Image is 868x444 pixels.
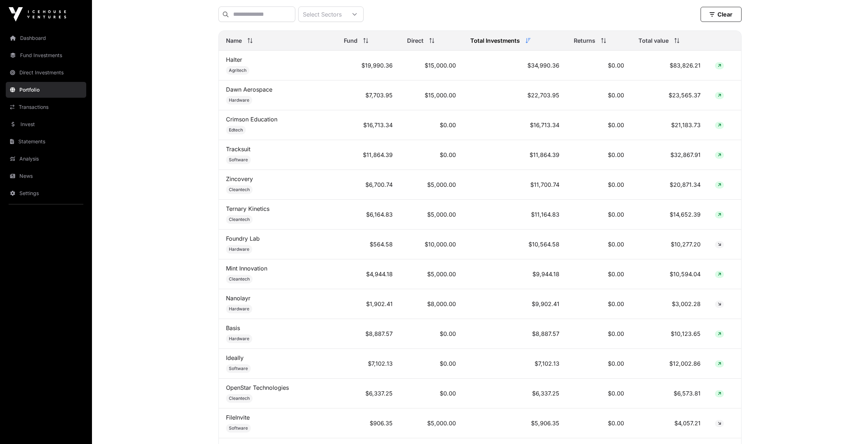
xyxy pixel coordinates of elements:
a: Zincovery [226,175,253,182]
a: Ideally [226,354,244,361]
td: $6,337.25 [463,379,567,408]
td: $0.00 [400,379,463,408]
td: $0.00 [567,230,631,259]
td: $19,990.36 [337,51,400,80]
a: Direct Investments [6,65,86,80]
a: Portfolio [6,82,86,98]
span: Edtech [229,127,243,133]
span: Cleantech [229,217,250,222]
span: Hardware [229,246,249,252]
span: Name [226,36,242,45]
span: Total Investments [470,36,520,45]
a: Ternary Kinetics [226,205,269,212]
span: Software [229,157,248,163]
td: $32,867.91 [631,140,708,170]
span: Cleantech [229,396,250,401]
td: $23,565.37 [631,80,708,110]
td: $7,102.13 [463,349,567,379]
span: Hardware [229,97,249,103]
td: $0.00 [567,110,631,140]
td: $11,864.39 [463,140,567,170]
td: $0.00 [567,319,631,349]
td: $5,000.00 [400,170,463,200]
span: Software [229,425,248,431]
span: Software [229,366,248,371]
td: $3,002.28 [631,289,708,319]
td: $12,002.86 [631,349,708,379]
img: Icehouse Ventures Logo [9,7,66,22]
td: $20,871.34 [631,170,708,200]
td: $1,902.41 [337,289,400,319]
a: News [6,168,86,184]
td: $564.58 [337,230,400,259]
span: Direct [407,36,424,45]
td: $0.00 [567,379,631,408]
a: Tracksuit [226,145,250,153]
td: $15,000.00 [400,80,463,110]
button: Clear [701,7,742,22]
td: $11,164.83 [463,200,567,230]
a: Settings [6,185,86,201]
td: $22,703.95 [463,80,567,110]
td: $0.00 [567,289,631,319]
a: Transactions [6,99,86,115]
td: $16,713.34 [463,110,567,140]
td: $8,000.00 [400,289,463,319]
a: Statements [6,134,86,149]
td: $10,123.65 [631,319,708,349]
a: Halter [226,56,242,63]
td: $5,000.00 [400,259,463,289]
a: Nanolayr [226,295,250,302]
td: $5,906.35 [463,408,567,438]
td: $10,000.00 [400,230,463,259]
iframe: Chat Widget [832,410,868,444]
td: $0.00 [567,408,631,438]
span: Cleantech [229,187,250,193]
a: Fund Investments [6,47,86,63]
a: Mint Innovation [226,265,267,272]
td: $6,700.74 [337,170,400,200]
a: Dawn Aerospace [226,86,272,93]
td: $4,057.21 [631,408,708,438]
td: $5,000.00 [400,408,463,438]
td: $8,887.57 [463,319,567,349]
span: Hardware [229,336,249,342]
td: $0.00 [567,80,631,110]
td: $0.00 [567,200,631,230]
td: $7,703.95 [337,80,400,110]
td: $83,826.21 [631,51,708,80]
a: FileInvite [226,414,250,421]
span: Cleantech [229,276,250,282]
td: $0.00 [567,349,631,379]
span: Total value [638,36,669,45]
div: Select Sectors [299,7,346,22]
td: $5,000.00 [400,200,463,230]
td: $11,700.74 [463,170,567,200]
td: $0.00 [567,170,631,200]
td: $7,102.13 [337,349,400,379]
td: $15,000.00 [400,51,463,80]
td: $8,887.57 [337,319,400,349]
td: $0.00 [400,110,463,140]
a: OpenStar Technologies [226,384,289,391]
td: $6,573.81 [631,379,708,408]
a: Dashboard [6,30,86,46]
td: $6,337.25 [337,379,400,408]
span: Hardware [229,306,249,312]
td: $21,183.73 [631,110,708,140]
td: $6,164.83 [337,200,400,230]
a: Invest [6,116,86,132]
td: $14,652.39 [631,200,708,230]
a: Basis [226,324,240,332]
td: $0.00 [400,140,463,170]
span: Agritech [229,68,246,73]
td: $0.00 [567,259,631,289]
td: $0.00 [400,319,463,349]
td: $11,864.39 [337,140,400,170]
td: $0.00 [567,51,631,80]
td: $4,944.18 [337,259,400,289]
td: $10,564.58 [463,230,567,259]
span: Returns [574,36,595,45]
td: $9,944.18 [463,259,567,289]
